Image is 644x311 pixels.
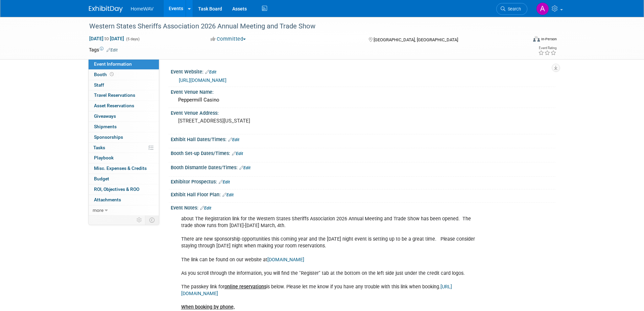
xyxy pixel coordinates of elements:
[89,90,159,101] a: Travel Reservations
[171,190,555,198] div: Exhibit Hall Floor Plan:
[94,197,121,202] span: Attachments
[505,6,521,12] span: Search
[219,180,230,184] a: Edit
[89,46,118,53] td: Tags
[228,137,239,142] a: Edit
[538,46,556,50] div: Event Rating
[176,95,550,105] div: Peppermill Casino
[239,165,251,170] a: Edit
[134,216,145,224] td: Personalize Event Tab Strip
[200,206,211,210] a: Edit
[89,6,123,13] img: ExhibitDay
[171,67,555,75] div: Event Website:
[541,37,557,42] div: In-Person
[94,134,123,140] span: Sponsorships
[181,284,452,296] a: [URL][DOMAIN_NAME]
[94,155,114,160] span: Playbook
[171,148,555,157] div: Booth Set-up Dates/Times:
[89,36,124,42] span: [DATE] [DATE]
[109,72,115,77] span: Booth not reserved yet
[171,203,555,212] div: Event Notes:
[208,36,248,43] button: Committed
[94,61,132,67] span: Event Information
[94,165,147,171] span: Misc. Expenses & Credits
[179,77,226,83] a: [URL][DOMAIN_NAME]
[89,70,159,80] a: Booth
[89,163,159,174] a: Misc. Expenses & Credits
[533,36,540,42] img: Format-Inperson.png
[93,145,105,150] span: Tasks
[171,87,555,95] div: Event Venue Name:
[131,6,154,12] span: HomeWAV
[93,207,103,213] span: more
[94,124,117,129] span: Shipments
[94,92,135,98] span: Travel Reservations
[89,195,159,205] a: Attachments
[267,257,304,263] a: [DOMAIN_NAME]
[181,304,235,310] u: When booking by phone,
[89,174,159,184] a: Budget
[171,162,555,171] div: Booth Dismantle Dates/Times:
[205,70,216,74] a: Edit
[94,82,104,88] span: Staff
[94,113,116,119] span: Giveaways
[125,37,140,41] span: (5 days)
[89,184,159,195] a: ROI, Objectives & ROO
[106,48,118,52] a: Edit
[145,216,159,224] td: Toggle Event Tabs
[87,20,517,32] div: Western States Sheriffs Association 2026 Annual Meeting and Trade Show
[94,72,115,77] span: Booth
[89,132,159,142] a: Sponsorships
[171,134,555,143] div: Exhibit Hall Dates/Times:
[536,2,549,15] img: Amanda Jasper
[94,176,109,181] span: Budget
[89,101,159,111] a: Asset Reservations
[487,35,557,45] div: Event Format
[89,59,159,69] a: Event Information
[94,103,134,108] span: Asset Reservations
[103,36,110,41] span: to
[496,3,527,15] a: Search
[94,186,139,192] span: ROI, Objectives & ROO
[224,284,266,290] u: online reservations
[171,177,555,185] div: Exhibitor Prospectus:
[171,108,555,116] div: Event Venue Address:
[89,153,159,163] a: Playbook
[89,122,159,132] a: Shipments
[89,143,159,153] a: Tasks
[374,37,458,42] span: [GEOGRAPHIC_DATA], [GEOGRAPHIC_DATA]
[89,80,159,90] a: Staff
[232,151,243,156] a: Edit
[178,118,324,124] pre: [STREET_ADDRESS][US_STATE]
[222,193,234,197] a: Edit
[89,205,159,216] a: more
[89,111,159,121] a: Giveaways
